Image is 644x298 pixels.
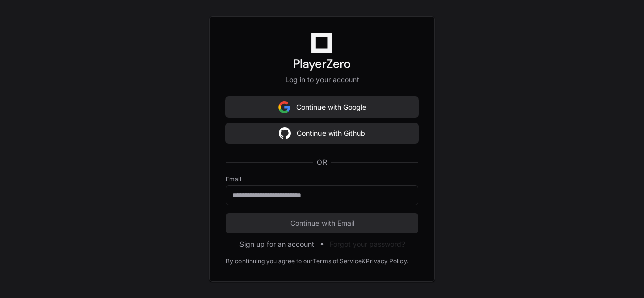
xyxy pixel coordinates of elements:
[313,257,362,265] a: Terms of Service
[278,97,290,117] img: Sign in with google
[226,75,418,85] p: Log in to your account
[226,175,418,183] label: Email
[366,257,408,265] a: Privacy Policy.
[226,123,418,143] button: Continue with Github
[362,257,366,265] div: &
[226,97,418,117] button: Continue with Google
[226,218,418,228] span: Continue with Email
[313,157,331,167] span: OR
[226,213,418,233] button: Continue with Email
[226,257,313,265] div: By continuing you agree to our
[279,123,291,143] img: Sign in with google
[330,239,405,249] button: Forgot your password?
[239,239,314,249] button: Sign up for an account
